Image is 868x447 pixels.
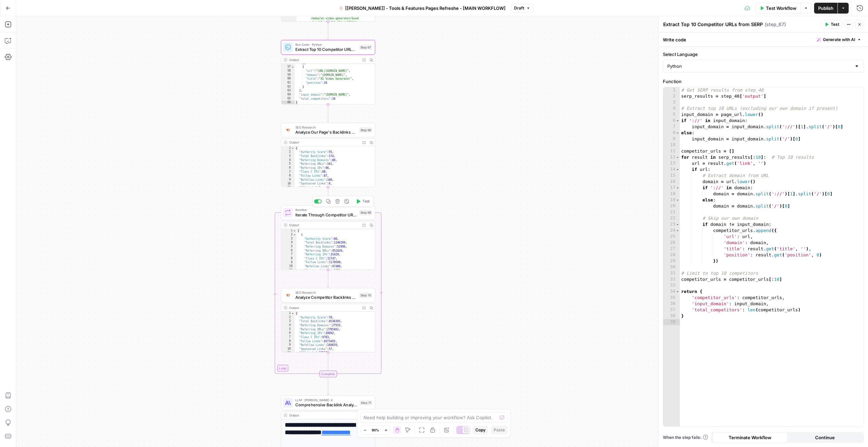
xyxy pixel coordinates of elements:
[788,432,863,443] button: Continue
[281,5,297,28] div: 6
[663,240,680,246] div: 26
[663,264,680,270] div: 30
[289,413,358,417] div: Output
[281,170,295,174] div: 7
[372,427,379,433] span: 90%
[814,35,864,44] button: Generate with AI
[281,150,295,154] div: 2
[281,69,295,73] div: 58
[663,221,680,228] div: 23
[663,112,680,118] div: 5
[281,324,295,328] div: 4
[663,234,680,240] div: 25
[281,371,375,377] div: Complete
[663,270,680,276] div: 31
[663,87,680,93] div: 1
[663,283,680,289] div: 33
[295,125,357,130] span: SEO Research
[335,3,510,14] button: [[PERSON_NAME]] - Tools & Features Pages Refreshe - [MAIN WORKFLOW]
[663,51,864,58] label: Select Language
[281,65,295,69] div: 57
[729,434,771,441] span: Terminate Workflow
[295,402,357,408] span: Comprehensive Backlink Analysis and Recommendations
[289,222,358,227] div: Output
[281,186,295,190] div: 11
[814,3,837,14] button: Publish
[663,78,864,85] label: Function
[475,427,486,433] span: Copy
[327,377,329,395] g: Edge from step_69-iteration-end to step_71
[663,289,680,295] div: 34
[663,228,680,234] div: 24
[815,434,835,441] span: Continue
[281,85,295,89] div: 62
[281,158,295,162] div: 4
[663,118,680,124] div: 6
[676,167,679,173] span: Toggle code folding, rows 14 through 29
[281,319,295,324] div: 3
[281,229,297,233] div: 1
[281,343,295,347] div: 9
[281,233,297,237] div: 2
[285,127,291,132] img: 3lyvnidk9veb5oecvmize2kaffdg
[663,313,680,319] div: 38
[663,434,708,441] a: When the step fails:
[766,5,796,12] span: Test Workflow
[663,301,680,307] div: 36
[663,307,680,313] div: 37
[663,148,680,154] div: 11
[659,33,868,46] div: Write code
[511,4,533,13] button: Draft
[663,179,680,185] div: 16
[281,257,297,261] div: 8
[281,77,295,81] div: 60
[281,182,295,186] div: 10
[822,20,842,29] button: Test
[663,124,680,130] div: 7
[359,44,372,50] div: Step 67
[281,260,297,265] div: 9
[360,400,373,406] div: Step 71
[295,212,357,218] span: Iterate Through Competitor URLs for Backlink Analysis
[663,21,763,28] textarea: Extract Top 10 Competitor URLs from SERP
[291,147,294,151] span: Toggle code folding, rows 1 through 17
[327,22,329,39] g: Edge from step_40 to step_67
[281,73,295,77] div: 59
[285,293,291,298] img: 3lyvnidk9veb5oecvmize2kaffdg
[514,5,524,11] span: Draft
[663,154,680,160] div: 12
[663,252,680,258] div: 28
[676,228,679,234] span: Toggle code folding, rows 24 through 29
[676,221,679,228] span: Toggle code folding, rows 23 through 29
[295,46,357,53] span: Extract Top 10 Competitor URLs from SERP
[281,312,295,316] div: 1
[291,65,294,69] span: Toggle code folding, rows 57 through 62
[663,142,680,148] div: 10
[663,246,680,252] div: 27
[289,305,358,310] div: Output
[663,258,680,264] div: 29
[353,197,372,205] button: Test
[281,166,295,170] div: 6
[281,205,375,270] div: LoopIterationIterate Through Competitor URLs for Backlink AnalysisStep 69TestOutput[ { "Authority...
[823,37,855,43] span: Generate with AI
[281,147,295,151] div: 1
[281,269,297,273] div: 11
[281,241,297,245] div: 4
[755,3,801,14] button: Test Workflow
[765,21,786,28] span: ( step_67 )
[295,397,357,402] span: LLM · [PERSON_NAME] 4
[281,328,295,332] div: 5
[281,265,297,269] div: 10
[295,42,357,47] span: Run Code · Python
[327,270,329,287] g: Edge from step_69 to step_70
[676,289,679,295] span: Toggle code folding, rows 34 through 38
[818,5,833,12] span: Publish
[295,290,357,295] span: SEO Research
[663,295,680,301] div: 35
[663,105,680,112] div: 4
[663,203,680,209] div: 20
[359,210,372,215] div: Step 69
[295,129,357,135] span: Analyze Our Page's Backlinks Profile
[281,81,295,85] div: 61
